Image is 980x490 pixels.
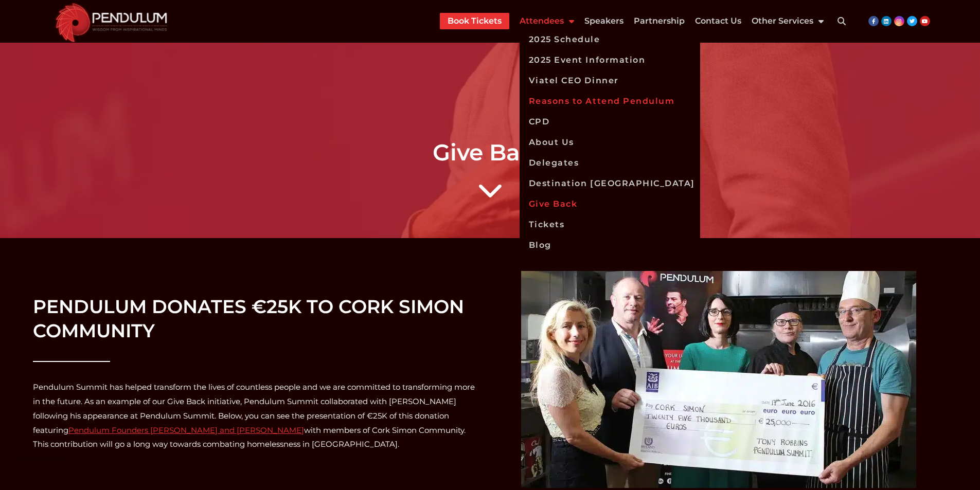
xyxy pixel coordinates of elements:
p: Pendulum Summit has helped transform the lives of countless people and we are committed to transf... [33,380,480,451]
a: Speakers [584,13,623,29]
a: Blog [520,235,700,256]
a: Attendees [520,13,574,29]
a: Partnership [634,13,685,29]
a: Viatel CEO Dinner [520,70,700,91]
a: Give Back [520,194,700,214]
div: Search [831,11,852,31]
a: About Us [520,132,700,153]
a: Book Tickets [448,13,502,29]
nav: Menu [440,13,824,29]
a: Delegates [520,153,700,173]
iframe: Brevo live chat [10,459,77,480]
ul: Attendees [520,29,700,256]
a: Tickets [520,214,700,235]
a: 2025 Event Information [520,50,700,70]
a: CPD [520,112,700,132]
a: Reasons to Attend Pendulum [520,91,700,112]
a: Pendulum Founders [PERSON_NAME] and [PERSON_NAME] [68,425,304,435]
a: 2025 Schedule [520,29,700,50]
h1: Give Back [5,139,975,166]
h2: PENDULUM DONATES €25K TO CORK SIMON COMMUNITY [33,295,480,343]
a: Other Services [752,13,824,29]
a: Destination [GEOGRAPHIC_DATA] [520,173,700,194]
a: Contact Us [695,13,741,29]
